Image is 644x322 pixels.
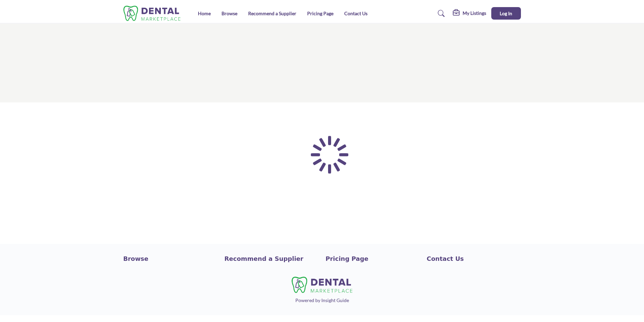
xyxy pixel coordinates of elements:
[123,254,217,263] a: Browse
[491,7,521,20] button: Log In
[463,10,486,16] h5: My Listings
[123,6,184,21] img: Site Logo
[198,10,211,16] a: Home
[307,10,333,16] a: Pricing Page
[453,9,486,18] div: My Listings
[431,8,449,19] a: Search
[344,10,368,16] a: Contact Us
[326,254,420,263] a: Pricing Page
[500,10,512,16] span: Log In
[225,254,319,263] a: Recommend a Supplier
[295,297,349,303] a: Powered by Insight Guide
[222,10,237,16] a: Browse
[248,10,296,16] a: Recommend a Supplier
[427,254,521,263] a: Contact Us
[292,277,352,293] img: No Site Logo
